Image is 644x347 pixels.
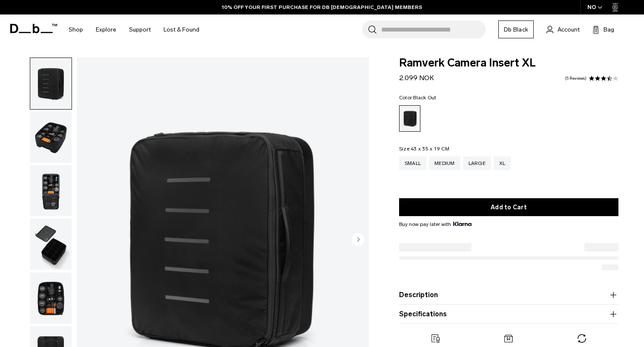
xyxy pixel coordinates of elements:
a: Support [129,14,151,45]
button: Ramverk Camera Insert XL Black Out [30,58,72,110]
button: Ramverk Camera Insert XL Black Out [30,165,72,217]
button: Description [399,290,618,300]
button: Ramverk Camera Insert XL Black Out [30,111,72,163]
a: 10% OFF YOUR FIRST PURCHASE FOR DB [DEMOGRAPHIC_DATA] MEMBERS [222,3,422,11]
button: Bag [592,24,614,35]
img: Ramverk Camera Insert XL Black Out [30,58,72,109]
legend: Size: [399,146,449,151]
a: Black Out [399,105,420,132]
span: Black Out [413,95,436,101]
a: Medium [429,156,460,170]
span: Ramverk Camera Insert XL [399,58,618,69]
button: Next slide [352,233,365,247]
a: Lost & Found [164,14,199,45]
a: 5 reviews [565,76,586,81]
a: Small [399,156,426,170]
a: Account [546,24,580,35]
legend: Color: [399,95,437,100]
span: Bag [604,25,614,34]
span: 2.099 NOK [399,74,434,82]
a: Explore [96,14,116,45]
button: Ramverk Camera Insert XL Black Out [30,218,72,270]
button: Specifications [399,309,618,319]
a: XL [494,156,511,170]
img: {"height" => 20, "alt" => "Klarna"} [453,222,471,226]
button: Add to Cart [399,198,618,216]
img: Ramverk Camera Insert XL Black Out [30,165,72,217]
img: Ramverk Camera Insert XL Black Out [30,112,72,163]
a: Db Black [498,20,534,38]
a: Shop [69,14,83,45]
img: Ramverk Camera Insert XL Black Out [30,272,72,324]
a: Large [463,156,491,170]
button: Ramverk Camera Insert XL Black Out [30,272,72,324]
span: Buy now pay later with [399,220,471,228]
img: Ramverk Camera Insert XL Black Out [30,219,72,270]
span: 43 x 35 x 19 CM [411,146,449,152]
nav: Main Navigation [62,14,206,45]
span: Account [558,25,580,34]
